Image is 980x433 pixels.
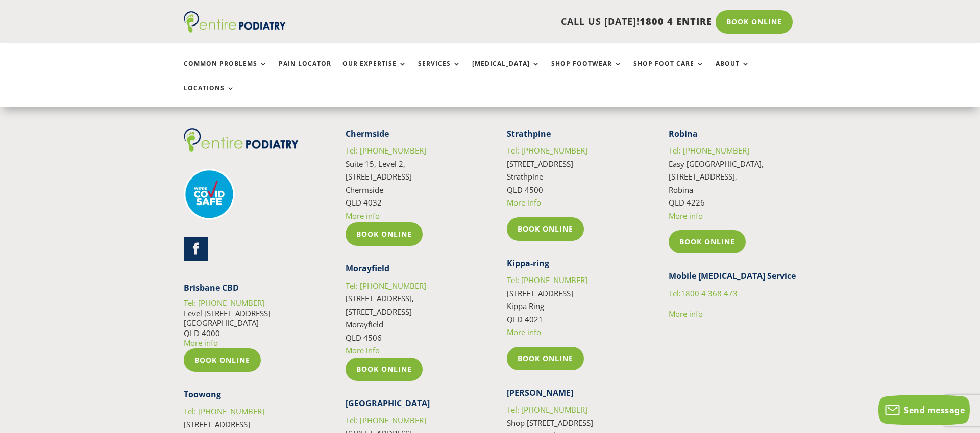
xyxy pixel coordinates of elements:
[184,169,235,220] img: covid-safe-logo
[279,60,331,82] a: Pain Locator
[184,282,239,293] strong: Brisbane CBD
[184,237,208,261] a: Follow on Facebook
[716,10,793,34] a: Book Online
[346,345,380,355] a: More info
[184,298,264,308] a: Tel: [PHONE_NUMBER]
[346,128,389,139] strong: Chermside
[472,60,540,82] a: [MEDICAL_DATA]
[346,398,430,409] strong: [GEOGRAPHIC_DATA]
[184,85,235,107] a: Locations
[507,327,541,337] a: More info
[418,60,461,82] a: Services
[346,358,423,381] a: Book Online
[507,258,549,269] strong: Kippa-ring
[507,404,587,415] a: Tel: [PHONE_NUMBER]
[346,222,423,246] a: Book Online
[184,24,286,35] a: Entire Podiatry
[551,60,622,82] a: Shop Footwear
[878,395,970,425] button: Send message
[184,389,221,400] strong: Toowong
[184,11,286,33] img: logo (1)
[346,279,474,358] p: [STREET_ADDRESS], [STREET_ADDRESS] Morayfield QLD 4506
[346,211,380,221] a: More info
[346,281,426,291] a: Tel: [PHONE_NUMBER]
[640,15,712,28] span: 1800 4 ENTIRE
[346,415,426,425] a: Tel: [PHONE_NUMBER]
[507,275,587,285] a: Tel: [PHONE_NUMBER]
[342,60,407,82] a: Our Expertise
[507,144,635,217] p: [STREET_ADDRESS] Strathpine QLD 4500
[346,145,426,156] a: Tel: [PHONE_NUMBER]
[904,404,965,416] span: Send message
[507,197,541,208] a: More info
[184,298,312,348] p: Level [STREET_ADDRESS] [GEOGRAPHIC_DATA] QLD 4000
[346,144,474,222] p: Suite 15, Level 2, [STREET_ADDRESS] Chermside QLD 4032
[669,288,738,298] a: Tel:1800 4 368 473
[669,211,703,221] a: More info
[184,60,267,82] a: Common Problems
[507,274,635,347] p: [STREET_ADDRESS] Kippa Ring QLD 4021
[507,387,573,398] strong: [PERSON_NAME]
[507,145,587,156] a: Tel: [PHONE_NUMBER]
[681,288,738,298] span: 1800 4 368 473
[669,309,703,319] a: More info
[325,15,712,29] p: CALL US [DATE]!
[184,348,261,372] a: Book Online
[507,128,551,139] strong: Strathpine
[507,217,584,241] a: Book Online
[669,270,796,282] strong: Mobile [MEDICAL_DATA] Service
[669,144,797,230] p: Easy [GEOGRAPHIC_DATA], [STREET_ADDRESS], Robina QLD 4226
[184,338,218,348] a: More info
[669,128,698,139] strong: Robina
[669,145,749,156] a: Tel: [PHONE_NUMBER]
[184,406,264,416] a: Tel: [PHONE_NUMBER]
[507,347,584,370] a: Book Online
[633,60,704,82] a: Shop Foot Care
[184,128,299,152] img: logo (1)
[716,60,750,82] a: About
[346,263,389,274] strong: Morayfield
[669,230,746,253] a: Book Online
